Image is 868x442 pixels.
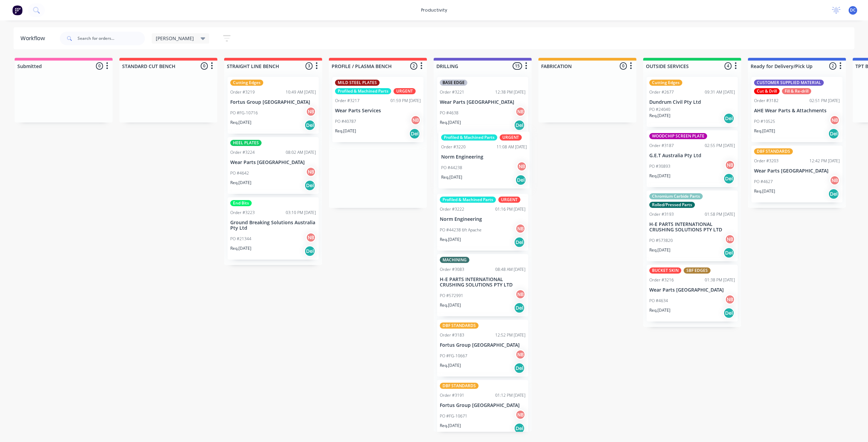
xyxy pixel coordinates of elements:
div: Workflow [20,34,48,43]
input: Search for orders... [78,32,145,45]
span: [PERSON_NAME] [156,35,194,42]
div: productivity [418,5,451,15]
img: Factory [12,5,22,15]
span: DC [850,7,856,13]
